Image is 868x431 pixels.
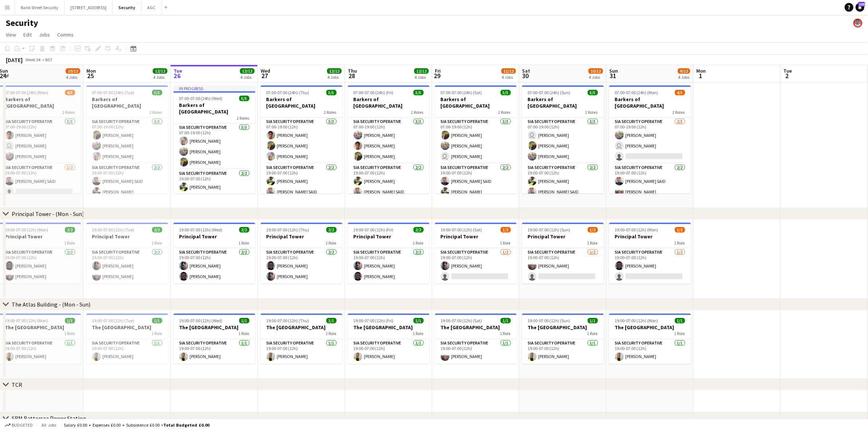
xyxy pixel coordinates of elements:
span: 109 [858,2,865,7]
a: View [3,30,19,39]
button: Budgeted [4,421,34,429]
a: Jobs [36,30,53,39]
app-user-avatar: Charles Sandalo [853,19,862,27]
button: AGC [141,0,161,15]
button: [STREET_ADDRESS] [65,0,113,15]
div: SRM Battersea Power Station [12,415,86,422]
a: Comms [54,30,77,39]
div: Principal Tower - (Mon - Sun) [12,210,84,218]
span: Comms [57,31,74,38]
span: Jobs [39,31,50,38]
h1: Security [6,18,38,28]
button: Security [113,0,141,15]
div: [DATE] [6,56,23,64]
span: View [6,31,16,38]
div: TCR [12,381,22,388]
div: Salary £0.00 + Expenses £0.00 + Subsistence £0.00 = [64,422,209,428]
span: Edit [23,31,32,38]
div: BST [45,57,52,62]
span: Week 34 [24,57,42,62]
a: 109 [856,3,864,12]
span: Total Budgeted £0.00 [163,422,209,428]
a: Edit [20,30,35,39]
span: All jobs [40,422,58,428]
button: Bank Street Security [15,0,65,15]
span: Budgeted [12,423,33,428]
div: The Atlas Building - (Mon - Sun) [12,301,90,308]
